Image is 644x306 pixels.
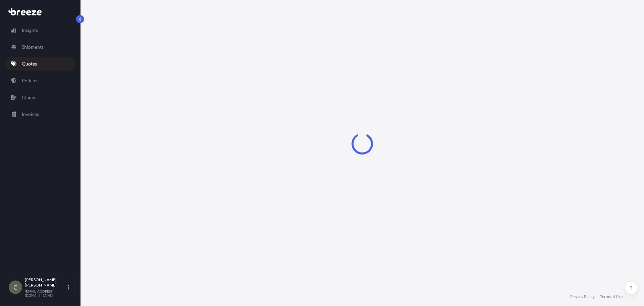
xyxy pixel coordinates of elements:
[25,277,66,288] p: [PERSON_NAME] [PERSON_NAME]
[22,77,38,84] p: Policies
[22,111,39,118] p: Invoices
[22,60,37,67] p: Quotes
[25,289,66,297] p: [EMAIL_ADDRESS][DOMAIN_NAME]
[6,40,75,54] a: Shipments
[6,107,75,121] a: Invoices
[6,24,75,37] a: Insights
[570,294,595,299] a: Privacy Policy
[22,94,36,101] p: Claims
[13,284,17,291] span: C
[6,91,75,104] a: Claims
[6,57,75,71] a: Quotes
[22,27,38,34] p: Insights
[6,74,75,87] a: Policies
[600,294,623,299] a: Terms of Use
[22,44,44,50] p: Shipments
